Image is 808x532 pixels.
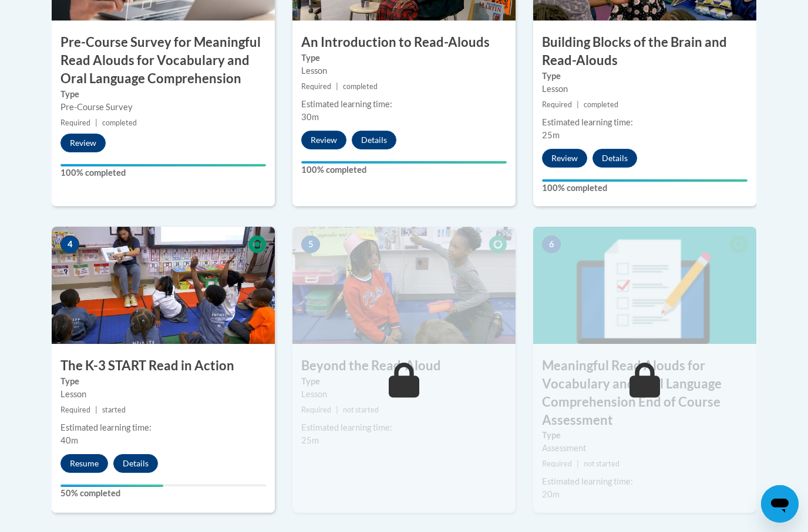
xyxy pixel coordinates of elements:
label: Type [60,88,266,101]
label: Type [60,375,266,388]
div: Lesson [60,388,266,401]
span: Required [301,82,331,91]
span: 20m [542,489,560,499]
span: completed [343,82,378,91]
div: Your progress [60,164,266,166]
h3: An Introduction to Read-Alouds [292,33,516,52]
span: | [336,82,338,91]
label: Type [542,429,748,442]
div: Your progress [542,179,748,182]
label: Type [542,70,748,83]
h3: Building Blocks of the Brain and Read-Alouds [533,33,756,70]
span: | [95,405,97,414]
span: | [95,118,97,127]
span: 4 [60,236,79,253]
div: Your progress [60,485,163,487]
iframe: Button to launch messaging window [761,485,799,523]
h3: Meaningful Read Alouds for Vocabulary and Oral Language Comprehension End of Course Assessment [533,357,756,429]
span: Required [542,459,572,468]
div: Estimated learning time: [301,98,507,111]
div: Estimated learning time: [542,475,748,488]
span: 5 [301,236,320,253]
span: Required [301,405,331,414]
span: not started [343,405,379,414]
button: Details [592,149,637,168]
span: 25m [542,130,560,140]
h3: Pre-Course Survey for Meaningful Read Alouds for Vocabulary and Oral Language Comprehension [52,33,275,87]
img: Course Image [52,227,275,344]
span: completed [102,118,137,127]
div: Estimated learning time: [60,421,266,434]
label: Type [301,52,507,64]
label: 100% completed [542,182,748,195]
div: Assessment [542,442,748,455]
div: Estimated learning time: [542,116,748,129]
span: Required [60,405,90,414]
span: 25m [301,435,319,445]
span: | [577,100,579,109]
button: Resume [60,454,108,473]
label: 100% completed [301,163,507,176]
div: Lesson [542,83,748,96]
button: Review [301,131,346,149]
label: 50% completed [60,487,266,500]
span: | [336,405,338,414]
div: Pre-Course Survey [60,101,266,114]
div: Lesson [301,64,507,77]
span: 6 [542,236,561,253]
span: Required [60,118,90,127]
h3: The K-3 START Read in Action [52,357,275,375]
div: Your progress [301,161,507,163]
img: Course Image [292,227,516,344]
button: Review [60,134,106,152]
div: Estimated learning time: [301,421,507,434]
button: Review [542,149,587,168]
span: | [577,459,579,468]
h3: Beyond the Read-Aloud [292,357,516,375]
label: 100% completed [60,166,266,179]
div: Lesson [301,388,507,401]
button: Details [352,131,396,149]
span: 30m [301,112,319,122]
span: 40m [60,435,78,445]
span: Required [542,100,572,109]
label: Type [301,375,507,388]
span: completed [584,100,618,109]
img: Course Image [533,227,756,344]
button: Details [113,454,158,473]
span: not started [584,459,620,468]
span: started [102,405,126,414]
